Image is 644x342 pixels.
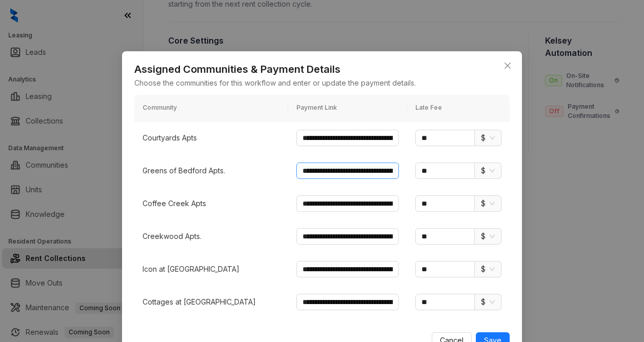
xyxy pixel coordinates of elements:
[499,57,516,74] button: Close
[481,261,495,277] span: $
[143,296,280,308] p: Cottages at [GEOGRAPHIC_DATA]
[481,229,495,244] span: $
[143,264,280,275] p: Icon at [GEOGRAPHIC_DATA]
[407,95,510,122] th: Late Fee
[481,163,495,178] span: $
[143,198,280,209] p: Coffee Creek Apts
[504,62,512,70] span: close
[481,130,495,146] span: $
[134,77,510,89] p: Choose the communities for this workflow and enter or update the payment details.
[481,294,495,310] span: $
[134,95,288,122] th: Community
[134,62,510,77] h2: Assigned Communities & Payment Details
[143,231,280,242] p: Creekwood Apts.
[481,196,495,211] span: $
[143,165,280,176] p: Greens of Bedford Apts.
[288,95,407,122] th: Payment Link
[143,132,280,144] p: Courtyards Apts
